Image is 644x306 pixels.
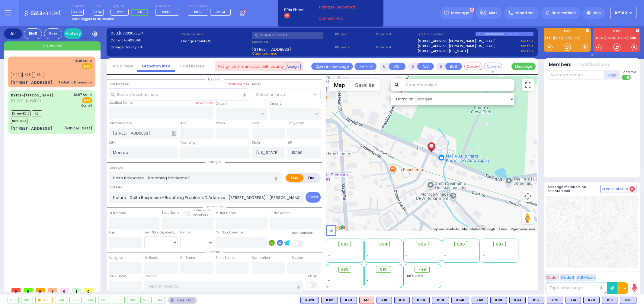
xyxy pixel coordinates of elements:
[252,121,259,126] label: Floor
[620,297,636,304] div: BLS
[405,249,407,253] span: -
[111,5,150,8] label: Night unit
[547,297,563,304] div: K78
[4,28,22,39] div: All
[55,297,67,304] div: 904
[113,297,124,304] div: 909
[328,253,330,258] span: -
[11,288,21,292] span: 0
[284,7,304,13] span: BRIA Phone
[367,249,369,253] span: -
[451,297,469,304] div: K541
[144,256,158,260] label: En Route
[417,63,434,70] button: ALS
[548,185,600,193] h5: Message members on selected call
[367,283,400,287] div: -
[109,211,126,216] label: First Name
[329,79,350,91] button: Show street map
[418,32,476,37] label: Last 3 location
[11,98,41,103] span: [PHONE_NUMBER]
[576,274,596,281] button: ALS-Rush
[154,297,165,304] div: 913
[188,5,233,8] label: Fire units on call
[328,278,330,283] span: -
[354,63,376,70] button: Transfer call
[520,39,533,44] a: Use this
[292,231,313,236] label: Use Callback
[111,31,179,36] label: Cad:
[24,9,64,17] img: Logo
[367,278,400,283] div: -
[602,297,617,304] div: BLS
[496,241,504,247] span: 597
[108,63,137,69] a: Map View
[109,82,129,87] label: Call Location
[32,110,42,116] span: K81
[119,31,145,36] span: [08282025_14]
[144,281,303,292] input: Search hospital
[389,63,405,70] button: UNIT
[109,185,122,190] label: Call Info
[216,230,245,235] label: Call back number
[121,38,141,43] span: 8454690911
[405,274,439,278] div: FD67, FD54
[72,9,84,16] span: KY30
[286,174,303,182] label: EMS
[328,249,330,253] span: -
[181,32,250,37] label: Caller name
[341,266,349,272] span: 599
[528,297,544,304] div: BLS
[109,274,127,279] label: Back Home
[270,101,282,106] label: Cross 2
[59,80,92,85] div: Pediatric Emergency
[11,118,27,124] span: BUS-903
[548,70,604,80] input: Search member
[216,10,225,15] span: FD54
[444,249,446,253] span: -
[472,297,488,304] div: BLS
[595,36,604,40] a: KJFD
[44,28,62,39] div: Fire
[472,297,488,304] div: K69
[216,211,236,216] label: P First Name
[335,45,374,50] span: Phone 2
[376,297,392,304] div: K81
[319,16,366,21] a: Connect Now
[74,93,88,97] span: 12:07 AM
[418,241,426,247] span: 595
[303,174,320,182] label: Fire
[287,256,303,260] label: In Service
[604,70,620,80] button: +Add
[94,5,104,8] label: Lines
[36,297,52,304] div: 903
[287,140,292,145] label: ZIP
[138,10,142,15] span: K11
[205,160,225,164] span: Call type
[547,297,563,304] div: BLS
[335,32,374,37] span: Phone 1
[554,36,562,40] a: K18
[483,253,485,258] span: -
[432,297,449,304] div: K101
[64,28,82,39] a: History
[444,11,449,15] img: message.svg
[11,93,24,98] span: KY101 -
[451,10,469,16] span: Message
[522,212,534,224] button: Drag Pegman onto the map to open Street View
[285,63,301,70] button: Assign
[593,10,601,16] span: Help
[327,223,347,231] a: Open this area in Google Maps (opens a new window)
[583,297,600,304] div: BLS
[193,213,208,217] span: members
[109,140,115,145] label: City
[630,186,635,192] span: 0
[72,5,87,8] label: Dispatcher
[11,125,52,132] div: [STREET_ADDRESS]
[109,256,123,260] label: Assigned
[340,297,357,304] div: K20
[509,297,526,304] div: K83
[615,10,627,16] span: Ky100
[137,63,175,69] a: Dispatch info
[24,288,33,292] span: 0
[180,121,186,126] label: Apt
